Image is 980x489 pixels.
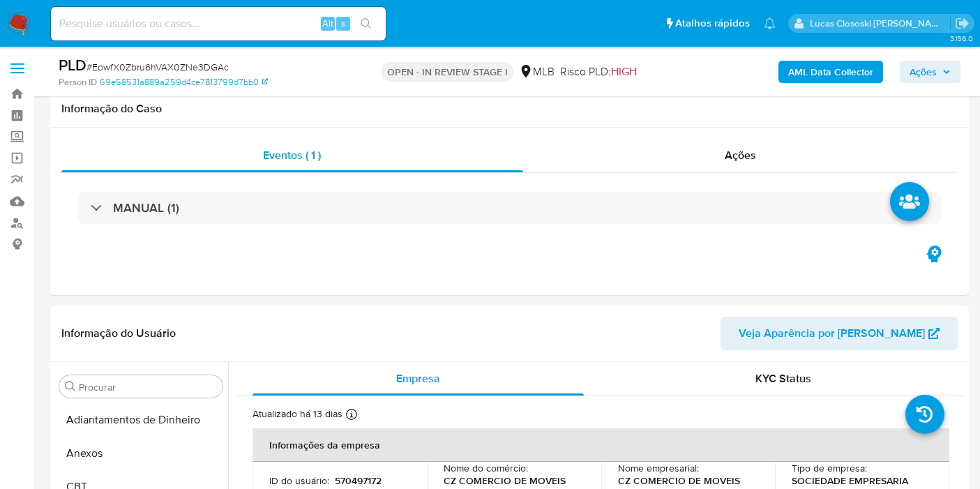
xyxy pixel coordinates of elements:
button: Procurar [65,381,76,392]
span: HIGH [611,63,637,80]
a: Notificações [764,17,776,29]
b: Person ID [59,76,97,89]
button: search-icon [352,14,380,33]
p: Tipo de empresa : [792,462,867,474]
p: Nome do comércio : [444,462,528,474]
button: Ações [900,61,960,83]
span: Ações [725,147,756,163]
b: AML Data Collector [788,61,873,83]
div: MLB [519,64,555,80]
button: Adiantamentos de Dinheiro [54,403,228,437]
span: Empresa [396,370,440,386]
span: Alt [322,17,333,30]
input: Procurar [79,381,217,393]
button: Veja Aparência por [PERSON_NAME] [721,317,958,350]
button: Anexos [54,437,228,470]
a: Sair [955,16,970,31]
th: Informações da empresa [252,428,949,462]
h1: Informação do Caso [61,102,958,116]
p: lucas.clososki@mercadolivre.com [810,17,951,30]
span: KYC Status [755,370,811,386]
h3: MANUAL (1) [113,200,179,216]
div: MANUAL (1) [78,192,941,224]
p: 570497172 [335,474,382,487]
span: Veja Aparência por [PERSON_NAME] [739,317,925,350]
p: Atualizado há 13 dias [252,407,342,421]
p: Nome empresarial : [618,462,699,474]
span: Risco PLD: [560,64,637,80]
span: s [341,17,345,30]
button: AML Data Collector [778,61,883,83]
input: Pesquise usuários ou casos... [51,15,386,33]
span: Ações [910,61,937,83]
span: Atalhos rápidos [675,16,750,31]
a: 69e58531a889a259d4ce7813799d7bb0 [100,76,268,89]
h1: Informação do Usuário [61,326,176,340]
b: PLD [59,54,86,76]
span: # EowfX0Zbru6hVAX0ZNe3DGAc [86,60,229,74]
p: OPEN - IN REVIEW STAGE I [382,62,513,82]
span: Eventos ( 1 ) [263,147,321,163]
p: ID do usuário : [269,474,329,487]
